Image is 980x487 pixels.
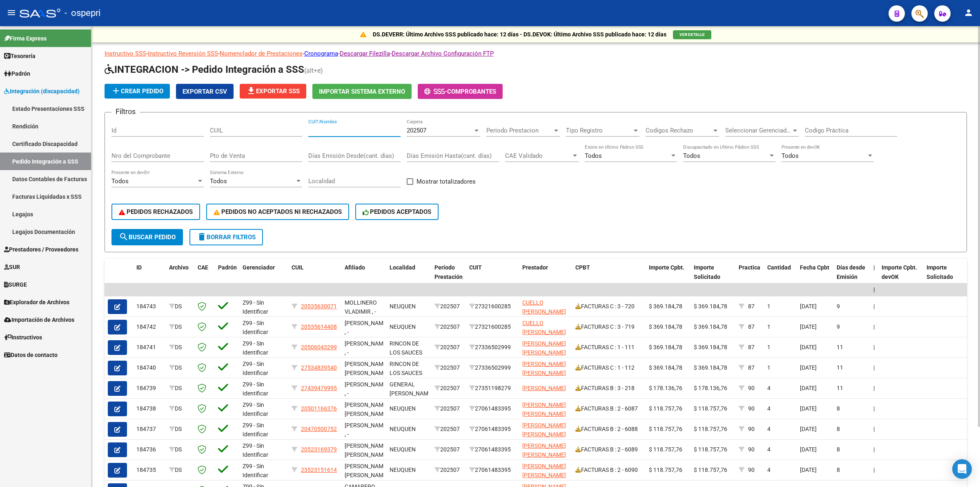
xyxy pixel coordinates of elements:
button: PEDIDOS NO ACEPTADOS NI RECHAZADOS [206,204,349,220]
span: Todos [111,177,129,185]
button: PEDIDOS RECHAZADOS [111,204,200,220]
span: 87 [748,364,755,371]
span: Datos de contacto [4,350,58,359]
a: Cronograma [304,50,338,57]
div: DS [169,363,191,373]
span: [DATE] [800,385,817,391]
div: 202507 [434,302,463,311]
span: [PERSON_NAME] [PERSON_NAME] [522,361,566,377]
mat-icon: search [119,232,129,242]
div: 202507 [434,322,463,332]
span: NEUQUEN [390,426,416,432]
span: Z99 - Sin Identificar [243,299,268,315]
span: Seleccionar Gerenciador [725,127,791,134]
span: Codigos Rechazo [646,127,712,134]
span: 87 [748,344,755,350]
span: [DATE] [800,344,817,350]
span: 1 [767,344,771,350]
div: DS [169,384,191,393]
span: Practica [739,264,760,271]
datatable-header-cell: CUIL [288,259,341,295]
span: SURGE [4,280,27,289]
span: | [873,405,875,412]
span: 4 [767,385,771,391]
span: Importe Solicitado [694,264,720,280]
span: $ 118.757,76 [694,426,727,432]
div: 27061483395 [469,465,516,475]
span: 27534839540 [301,364,337,371]
span: | [873,364,875,371]
span: [PERSON_NAME] [522,385,566,391]
div: FACTURAS C : 3 - 720 [575,302,642,311]
span: 20470500752 [301,426,337,432]
span: Período Prestación [434,264,463,280]
span: CUELLO [PERSON_NAME] [522,320,566,336]
span: Tesorería [4,52,36,61]
div: 184737 [136,424,163,434]
span: Z99 - Sin Identificar [243,442,268,458]
p: DS.DEVERR: Último Archivo SSS publicado hace: 12 días - DS.DEVOK: Último Archivo SSS publicado ha... [373,30,666,39]
datatable-header-cell: Archivo [166,259,194,295]
span: 90 [748,446,755,453]
span: VER DETALLE [679,32,705,37]
datatable-header-cell: Período Prestación [431,259,466,295]
span: Todos [782,152,799,159]
span: 9 [837,323,840,330]
div: DS [169,302,191,311]
span: 90 [748,405,755,412]
div: FACTURAS C : 3 - 719 [575,322,642,332]
div: DS [169,465,191,475]
div: DS [169,322,191,332]
span: Z99 - Sin Identificar [243,340,268,356]
span: 8 [837,467,840,473]
div: FACTURAS B : 2 - 6090 [575,465,642,475]
span: [PERSON_NAME] [PERSON_NAME] [522,340,566,356]
span: Importar Sistema Externo [319,88,405,95]
div: 27351198279 [469,384,516,393]
span: (alt+e) [304,67,323,74]
span: NEUQUEN [390,323,416,330]
datatable-header-cell: CUIT [466,259,519,295]
div: DS [169,404,191,413]
datatable-header-cell: Importe Cpbt. [646,259,690,295]
span: 8 [837,446,840,453]
span: Exportar SSS [246,88,300,95]
span: 4 [767,426,771,432]
div: DS [169,343,191,352]
span: Importe Cpbt. devOK [882,264,917,280]
datatable-header-cell: Importe Cpbt. devOK [878,259,923,295]
span: 1 [767,323,771,330]
span: [DATE] [800,446,817,453]
span: Z99 - Sin Identificar [243,402,268,417]
span: 20501166376 [301,405,337,412]
span: | [873,385,875,391]
button: VER DETALLE [673,30,711,39]
span: NEUQUEN [390,467,416,473]
span: $ 369.184,78 [649,344,682,350]
datatable-header-cell: Fecha Cpbt [797,259,833,295]
span: ID [136,264,142,271]
span: Localidad [390,264,415,271]
span: CUIT [469,264,482,271]
a: Nomenclador de Prestaciones [220,50,303,57]
mat-icon: person [964,8,973,18]
div: 184741 [136,343,163,352]
span: 8 [837,426,840,432]
span: Z99 - Sin Identificar [243,320,268,336]
span: $ 369.184,78 [694,323,727,330]
span: Importe Cpbt. [649,264,684,271]
div: 27321600285 [469,302,516,311]
span: 20535614408 [301,323,337,330]
span: NEUQUEN [390,446,416,453]
button: Buscar Pedido [111,229,183,245]
button: PEDIDOS ACEPTADOS [355,204,439,220]
span: Prestadores / Proveedores [4,245,78,254]
span: Importe Solicitado devOK [927,264,953,290]
div: 184739 [136,384,163,393]
span: $ 369.184,78 [649,303,682,310]
span: $ 118.757,76 [649,405,682,412]
span: Cantidad [767,264,791,271]
span: | [873,446,875,453]
span: SUR [4,263,20,272]
span: $ 118.757,76 [694,467,727,473]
